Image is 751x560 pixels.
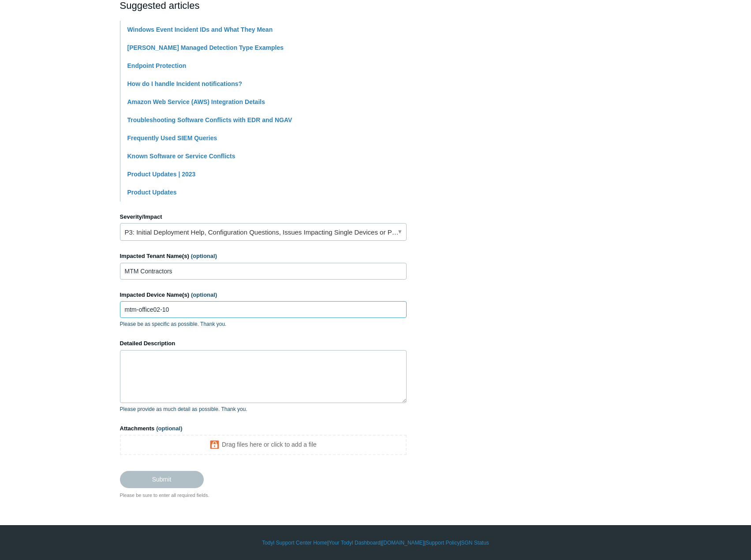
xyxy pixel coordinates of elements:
[127,62,187,69] a: Endpoint Protection
[127,80,243,87] a: How do I handle Incident notifications?
[127,171,196,178] a: Product Updates | 2023
[120,339,407,348] label: Detailed Description
[191,291,217,298] span: (optional)
[120,291,407,299] label: Impacted Device Name(s)
[127,189,177,196] a: Product Updates
[120,320,407,328] p: Please be as specific as possible. Thank you.
[191,253,217,259] span: (optional)
[382,539,424,547] a: [DOMAIN_NAME]
[120,424,407,433] label: Attachments
[120,405,407,413] p: Please provide as much detail as possible. Thank you.
[329,539,380,547] a: Your Todyl Dashboard
[120,539,631,547] div: | | | |
[120,223,407,241] a: P3: Initial Deployment Help, Configuration Questions, Issues Impacting Single Devices or Past Out...
[127,98,265,105] a: Amazon Web Service (AWS) Integration Details
[461,539,489,547] a: SGN Status
[156,425,182,432] span: (optional)
[127,26,273,33] a: Windows Event Incident IDs and What They Mean
[127,44,284,51] a: [PERSON_NAME] Managed Detection Type Examples
[120,252,407,261] label: Impacted Tenant Name(s)
[127,116,292,123] a: Troubleshooting Software Conflicts with EDR and NGAV
[426,539,460,547] a: Support Policy
[120,471,204,488] input: Submit
[127,134,217,142] a: Frequently Used SIEM Queries
[262,539,327,547] a: Todyl Support Center Home
[120,213,407,221] label: Severity/Impact
[120,492,407,499] div: Please be sure to enter all required fields.
[127,153,235,160] a: Known Software or Service Conflicts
